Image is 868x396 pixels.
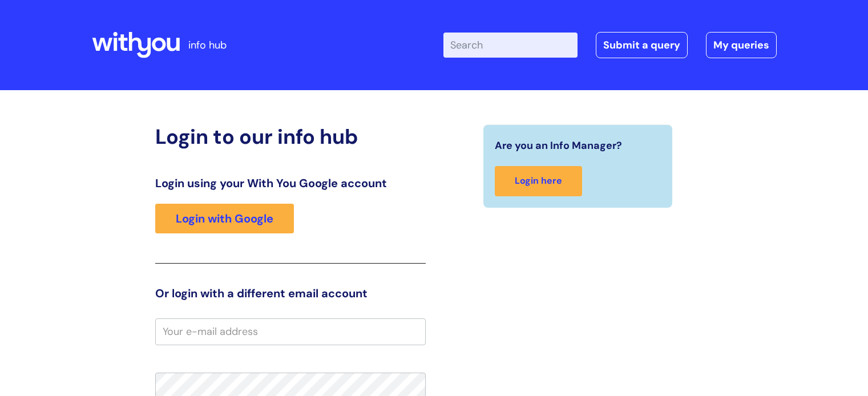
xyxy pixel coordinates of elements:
[155,204,294,233] a: Login with Google
[155,286,426,300] h3: Or login with a different email account
[443,33,578,58] input: Search
[596,32,688,58] a: Submit a query
[155,318,426,345] input: Your e-mail address
[188,36,227,54] p: info hub
[495,136,622,155] span: Are you an Info Manager?
[706,32,777,58] a: My queries
[495,166,582,196] a: Login here
[155,176,426,190] h3: Login using your With You Google account
[155,124,426,149] h2: Login to our info hub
